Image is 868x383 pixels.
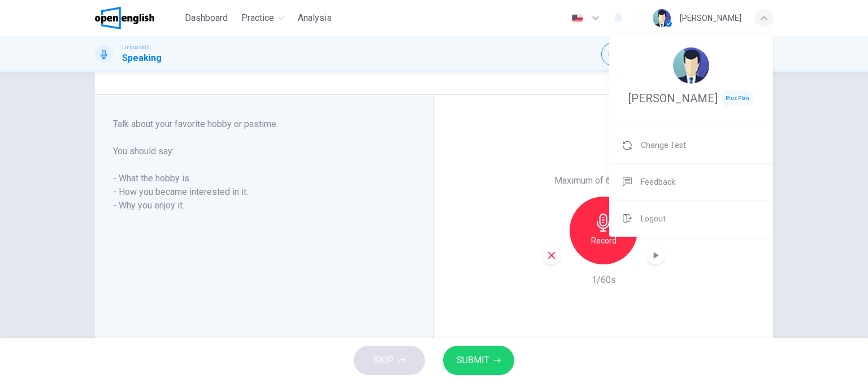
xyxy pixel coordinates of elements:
[721,90,754,106] span: Plus Plan
[641,212,666,225] span: Logout
[628,92,718,105] span: [PERSON_NAME]
[641,175,675,189] span: Feedback
[609,127,773,163] a: Change Test
[641,138,686,152] span: Change Test
[673,47,709,84] img: Profile picture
